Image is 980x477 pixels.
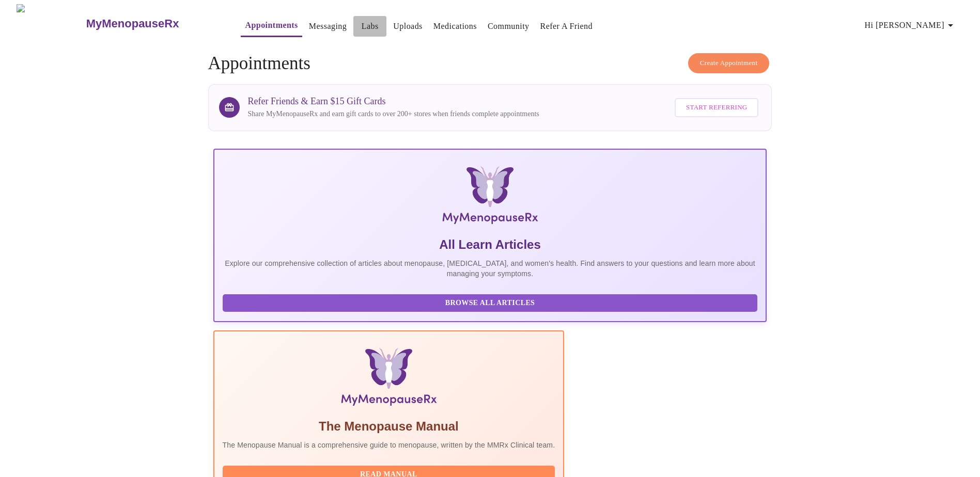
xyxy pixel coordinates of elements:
a: Messaging [309,19,347,34]
button: Uploads [389,16,427,37]
p: Share MyMenopauseRx and earn gift cards to over 200+ stores when friends complete appointments [248,109,539,119]
button: Labs [353,16,386,37]
img: Menopause Manual [275,348,502,410]
img: MyMenopauseRx Logo [17,4,85,43]
span: Hi [PERSON_NAME] [865,18,957,33]
button: Hi [PERSON_NAME] [861,15,961,36]
a: Uploads [393,19,423,34]
h5: All Learn Articles [223,236,758,253]
h4: Appointments [208,53,772,74]
span: Start Referring [686,102,747,114]
a: Browse All Articles [223,298,760,307]
button: Refer a Friend [536,16,597,37]
button: Start Referring [675,98,758,117]
button: Messaging [305,16,351,37]
p: The Menopause Manual is a comprehensive guide to menopause, written by the MMRx Clinical team. [223,440,555,450]
a: Start Referring [672,93,761,122]
a: Labs [362,19,379,34]
button: Browse All Articles [223,294,758,312]
h3: Refer Friends & Earn $15 Gift Cards [248,96,539,107]
a: MyMenopauseRx [85,6,220,42]
button: Create Appointment [688,53,770,73]
p: Explore our comprehensive collection of articles about menopause, [MEDICAL_DATA], and women's hea... [223,258,758,279]
button: Medications [429,16,481,37]
a: Appointments [245,18,298,33]
button: Appointments [241,15,302,37]
h3: MyMenopauseRx [86,17,179,30]
button: Community [484,16,534,37]
h5: The Menopause Manual [223,418,555,435]
a: Community [488,19,530,34]
a: Medications [433,19,477,34]
span: Browse All Articles [233,297,748,310]
a: Refer a Friend [540,19,593,34]
img: MyMenopauseRx Logo [306,166,675,228]
span: Create Appointment [700,57,758,69]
